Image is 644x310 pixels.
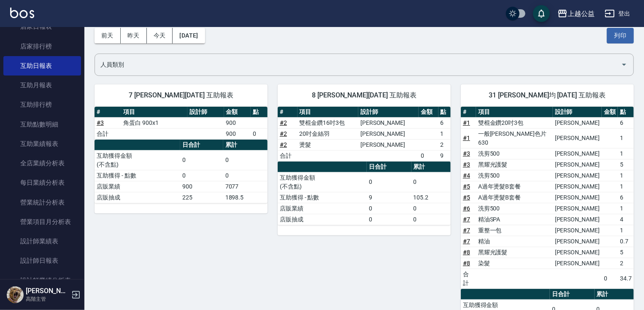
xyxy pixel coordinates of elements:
td: 0 [251,128,268,139]
td: 4 [618,214,634,225]
button: 登出 [601,6,634,22]
button: Open [617,58,631,71]
td: 互助獲得 - 點數 [278,192,367,203]
th: 項目 [121,107,187,118]
button: 列印 [607,28,634,43]
td: [PERSON_NAME] [553,170,602,181]
td: 互助獲得金額 (不含點) [278,172,367,192]
td: [PERSON_NAME] [553,203,602,214]
a: 設計師業績表 [3,232,81,251]
td: [PERSON_NAME] [553,214,602,225]
td: 0 [367,214,411,225]
td: 2 [438,139,451,150]
a: #1 [463,119,470,126]
td: 重整一包 [476,225,553,236]
a: #2 [280,130,287,137]
td: 1 [618,148,634,159]
td: 0 [367,172,411,192]
td: 9 [438,150,451,161]
td: 燙髮 [298,139,358,150]
td: [PERSON_NAME] [358,139,419,150]
td: 洗剪500 [476,148,553,159]
th: 點 [251,107,268,118]
td: 1898.5 [223,192,268,203]
a: 全店業績分析表 [3,154,81,173]
a: #2 [280,141,287,148]
td: 0 [180,150,223,170]
a: 營業項目月分析表 [3,212,81,232]
input: 人員名稱 [98,57,617,72]
td: [PERSON_NAME] [553,159,602,170]
td: A過年燙髮B套餐 [476,192,553,203]
th: 點 [618,107,634,118]
table: a dense table [278,162,451,225]
a: #2 [280,119,287,126]
button: save [533,5,550,22]
a: 店家排行榜 [3,37,81,56]
td: 0 [223,150,268,170]
td: [PERSON_NAME] [553,192,602,203]
a: 互助日報表 [3,56,81,75]
a: #7 [463,238,470,245]
a: 營業統計分析表 [3,193,81,212]
td: 0 [411,172,451,192]
th: 金額 [224,107,251,118]
div: 上越公益 [568,8,595,19]
a: 設計師業績分析表 [3,271,81,290]
td: 一般[PERSON_NAME]色片630 [476,128,553,148]
a: #1 [463,135,470,141]
td: 0 [411,214,451,225]
td: 0 [419,150,438,161]
td: 6 [438,117,451,128]
a: #7 [463,227,470,234]
td: 1 [618,203,634,214]
a: 互助月報表 [3,75,81,95]
td: 1 [618,225,634,236]
img: Logo [10,8,34,18]
td: 1 [438,128,451,139]
table: a dense table [278,107,451,162]
th: 項目 [298,107,358,118]
th: 項目 [476,107,553,118]
td: 合計 [95,128,121,139]
td: 900 [180,181,223,192]
td: 店販業績 [95,181,180,192]
td: 店販抽成 [95,192,180,203]
span: 8 [PERSON_NAME][DATE] 互助報表 [288,91,441,100]
td: 0 [411,203,451,214]
td: [PERSON_NAME] [553,236,602,247]
td: 1 [618,170,634,181]
td: 6 [618,117,634,128]
td: 900 [224,117,251,128]
a: 設計師日報表 [3,251,81,270]
td: 洗剪500 [476,170,553,181]
td: [PERSON_NAME] [553,247,602,258]
th: 累計 [223,140,268,151]
th: 日合計 [367,162,411,173]
a: 互助點數明細 [3,115,81,134]
th: # [95,107,121,118]
th: 累計 [595,289,634,300]
a: #5 [463,194,470,201]
td: 225 [180,192,223,203]
td: 互助獲得金額 (不含點) [95,150,180,170]
td: 0 [602,269,618,288]
td: 0.7 [618,236,634,247]
td: 7077 [223,181,268,192]
td: 黑耀光護髮 [476,247,553,258]
td: 店販抽成 [278,214,367,225]
td: 雙棍金鑽16吋3包 [298,117,358,128]
a: #8 [463,260,470,267]
th: 點 [438,107,451,118]
td: 0 [367,203,411,214]
td: 精油 [476,236,553,247]
td: 黑耀光護髮 [476,159,553,170]
th: # [278,107,298,118]
a: #4 [463,172,470,179]
a: 每日業績分析表 [3,173,81,192]
td: 0 [180,170,223,181]
td: 2 [618,258,634,269]
td: 34.7 [618,269,634,288]
th: 日合計 [550,289,595,300]
th: 設計師 [553,107,602,118]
